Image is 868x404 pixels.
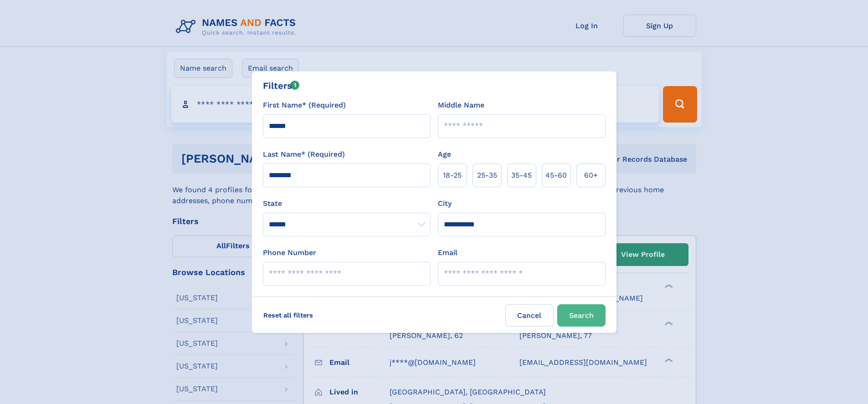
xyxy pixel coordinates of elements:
[505,304,554,327] label: Cancel
[438,198,452,209] label: City
[545,170,567,181] span: 45‑60
[263,198,431,209] label: State
[557,304,606,327] button: Search
[438,247,457,258] label: Email
[584,170,598,181] span: 60+
[438,100,484,111] label: Middle Name
[511,170,532,181] span: 35‑45
[263,79,300,92] div: Filters
[263,100,346,111] label: First Name* (Required)
[443,170,462,181] span: 18‑25
[263,247,316,258] label: Phone Number
[477,170,497,181] span: 25‑35
[438,149,451,160] label: Age
[263,149,345,160] label: Last Name* (Required)
[257,304,319,326] label: Reset all filters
